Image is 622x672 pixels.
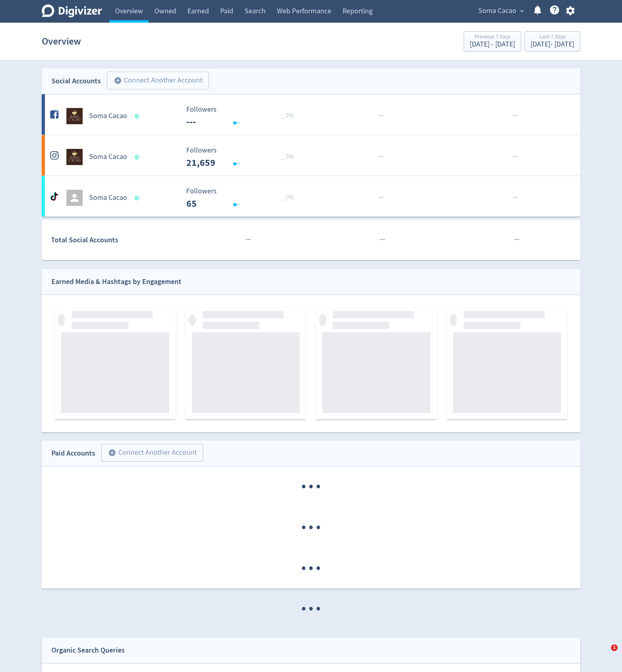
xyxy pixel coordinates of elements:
span: · [518,235,519,245]
span: add_circle [114,76,122,85]
div: Last 7 Days [530,34,574,41]
span: · [300,507,307,548]
span: · [315,548,322,589]
div: Paid Accounts [51,447,95,459]
span: add_circle [108,449,116,457]
span: · [315,507,322,548]
span: · [514,152,516,162]
a: Soma Cacao undefinedSoma Cacao Followers --- Followers --- _ 0%······ [42,94,580,135]
button: Last 7 Days[DATE]- [DATE] [524,31,580,51]
button: Connect Another Account [107,72,209,89]
img: Soma Cacao undefined [66,108,83,124]
span: · [247,235,249,245]
button: Connect Another Account [101,444,203,462]
span: · [381,235,383,245]
span: · [379,111,380,121]
span: · [380,193,382,203]
a: Connect Another Account [95,445,203,462]
span: · [379,193,380,203]
div: [DATE] - [DATE] [470,41,515,48]
span: _ 0% [281,112,294,120]
span: · [382,111,383,121]
a: Connect Another Account [101,73,209,89]
div: Previous 7 Days [470,34,515,41]
span: · [315,589,322,630]
span: · [513,193,514,203]
span: _ 0% [281,193,294,201]
span: · [513,111,514,121]
span: · [315,466,322,507]
a: Soma Cacao undefinedSoma Cacao Followers --- _ 0% Followers 21,659 ······ [42,135,580,176]
svg: Followers --- [182,146,304,168]
iframe: Intercom live chat [594,644,614,664]
span: · [307,589,315,630]
span: · [300,466,307,507]
span: · [516,111,518,121]
span: · [249,235,251,245]
span: · [307,548,315,589]
h5: Soma Cacao [89,193,127,203]
span: · [379,152,380,162]
span: Data last synced: 25 Sep 2025, 5:02am (AEST) [135,155,142,159]
span: · [307,507,315,548]
span: · [516,193,518,203]
div: Social Accounts [51,75,101,87]
div: Earned Media & Hashtags by Engagement [51,276,181,288]
span: · [246,235,247,245]
div: [DATE] - [DATE] [530,41,574,48]
button: Previous 7 Days[DATE] - [DATE] [464,31,521,51]
svg: Followers --- [182,106,304,127]
span: · [300,548,307,589]
img: Soma Cacao undefined [66,149,83,165]
span: Soma Cacao [478,4,516,17]
span: · [380,235,381,245]
span: Data last synced: 25 Sep 2025, 7:02am (AEST) [135,196,142,200]
svg: Followers --- [182,187,304,209]
h5: Soma Cacao [89,152,127,162]
span: · [514,111,516,121]
span: _ 0% [281,153,294,161]
span: · [514,193,516,203]
div: Total Social Accounts [51,234,180,246]
span: · [300,589,307,630]
h5: Soma Cacao [89,111,127,121]
span: · [382,152,383,162]
span: Data last synced: 25 Sep 2025, 5:02am (AEST) [135,114,142,119]
span: expand_more [518,7,526,15]
div: Organic Search Queries [51,644,125,656]
button: Soma Cacao [475,4,526,17]
span: · [380,111,382,121]
span: · [382,193,383,203]
span: · [516,152,518,162]
span: · [380,152,382,162]
h1: Overview [42,28,81,54]
span: · [514,235,516,245]
span: 1 [611,644,618,651]
span: · [513,152,514,162]
span: · [307,466,315,507]
span: · [516,235,518,245]
a: Soma Cacao Followers --- _ 0% Followers 65 ······ [42,176,580,216]
span: · [383,235,385,245]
